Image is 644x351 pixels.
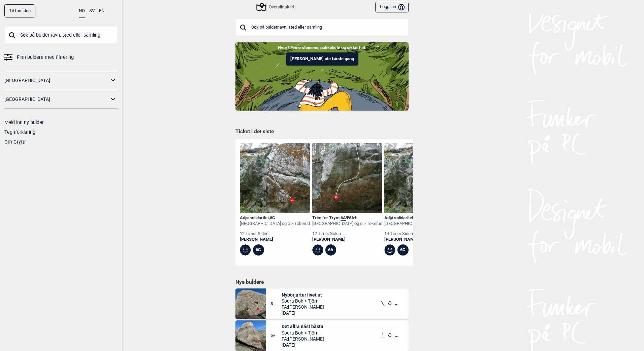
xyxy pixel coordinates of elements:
span: 6C [270,215,275,220]
a: Meld inn ny bulder [4,120,44,125]
div: Adjø solidaritet , [384,215,454,221]
div: 6C [397,244,409,256]
a: Om Gryttr [4,139,26,145]
input: Søk på buldernavn, sted eller samling [235,18,409,36]
a: [PERSON_NAME] [240,237,310,242]
div: [GEOGRAPHIC_DATA] og o > Tokerud [240,221,310,227]
div: Trim for Trym , Ψ [312,215,382,221]
span: [DATE] [282,342,324,348]
img: Trim for trym 190425 [312,143,382,213]
img: Ado solidaritet 190425 [384,143,454,213]
button: Logg inn [375,2,409,13]
div: 12 timer siden [312,231,382,237]
span: 5+ [270,333,282,339]
span: Nybörjartur livet ut [282,292,324,298]
span: Södra Boh > Tjörn [282,298,324,304]
img: Indoor to outdoor [235,42,409,110]
div: 6A [325,244,336,256]
div: [GEOGRAPHIC_DATA] og o > Tokerud [312,221,382,227]
button: [PERSON_NAME] ute første gang [286,52,358,66]
div: Det allra nast basta5+Det allra näst bästaSödra Boh > TjörnFA:[PERSON_NAME][DATE] [235,320,409,351]
span: Finn buldere med filtrering [17,52,74,62]
span: Södra Boh > Tjörn [282,330,324,336]
div: 6C [253,244,264,256]
a: Tegnforklaring [4,129,35,135]
span: 5 [270,301,282,307]
span: 6A+ [349,215,357,220]
button: SV [89,4,95,17]
a: [GEOGRAPHIC_DATA] [4,76,109,85]
img: Det allra nast basta [235,320,266,351]
div: 14 timer siden [384,231,454,237]
span: FA: [PERSON_NAME] [282,336,324,342]
input: Søk på buldernavn, sted eller samling [4,26,118,44]
span: 6A [341,215,346,221]
span: [DATE] [282,310,324,316]
button: NO [79,4,85,18]
a: [PERSON_NAME] [384,237,454,242]
a: [GEOGRAPHIC_DATA] [4,94,109,104]
p: Hvor? Finne steinene, pakkeliste og sikkerhet. [5,44,639,51]
a: Til forsiden [4,4,35,17]
a: Finn buldere med filtrering [4,52,118,62]
img: Nyborjartur livet ut [235,288,266,319]
a: [PERSON_NAME] [312,237,382,242]
div: Oversiktskart [257,3,294,11]
h1: Ticket i det siste [235,128,409,135]
div: [GEOGRAPHIC_DATA] og o > Tokerud [384,221,454,227]
button: EN [99,4,104,17]
img: Ado solidaritet 190425 [240,143,310,213]
div: 12 timer siden [240,231,310,237]
h1: Nye buldere [235,279,409,285]
div: Adjø solidaritet , [240,215,310,221]
div: Nyborjartur livet ut5Nybörjartur livet utSödra Boh > TjörnFA:[PERSON_NAME][DATE] [235,288,409,319]
span: FA: [PERSON_NAME] [282,304,324,310]
span: Det allra näst bästa [282,323,324,329]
